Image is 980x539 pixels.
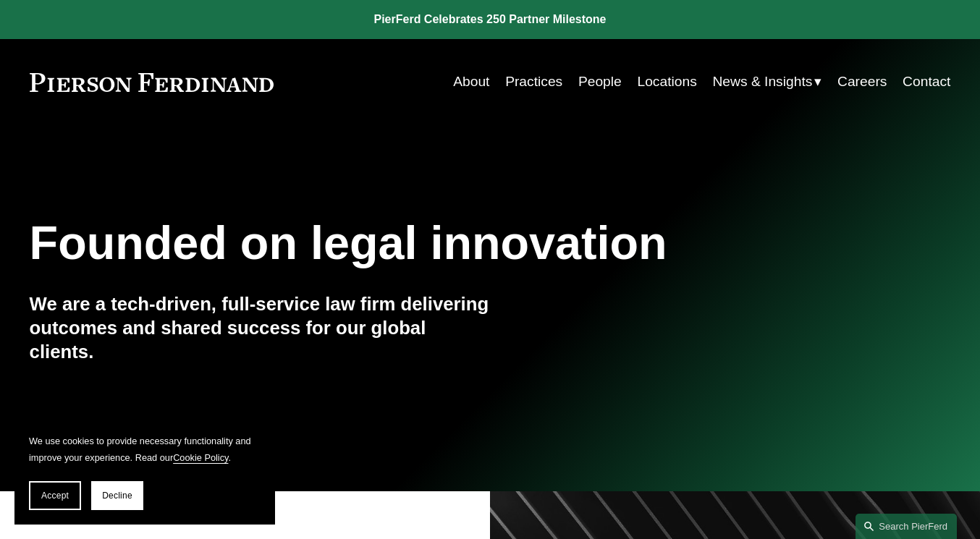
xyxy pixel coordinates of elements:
a: About [453,68,489,96]
button: Accept [29,481,81,510]
button: Decline [91,481,143,510]
a: Search this site [856,514,957,539]
a: People [578,68,622,96]
span: Decline [102,491,132,501]
a: folder dropdown [712,68,821,96]
a: Locations [637,68,696,96]
section: Cookie banner [14,419,275,525]
span: News & Insights [712,69,812,95]
a: Cookie Policy [173,452,228,463]
a: Careers [837,68,887,96]
a: Contact [903,68,950,96]
p: We use cookies to provide necessary functionality and improve your experience. Read our . [29,433,261,467]
a: Practices [505,68,562,96]
span: Accept [41,491,69,501]
h1: Founded on legal innovation [30,216,798,270]
h4: We are a tech-driven, full-service law firm delivering outcomes and shared success for our global... [30,292,490,363]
